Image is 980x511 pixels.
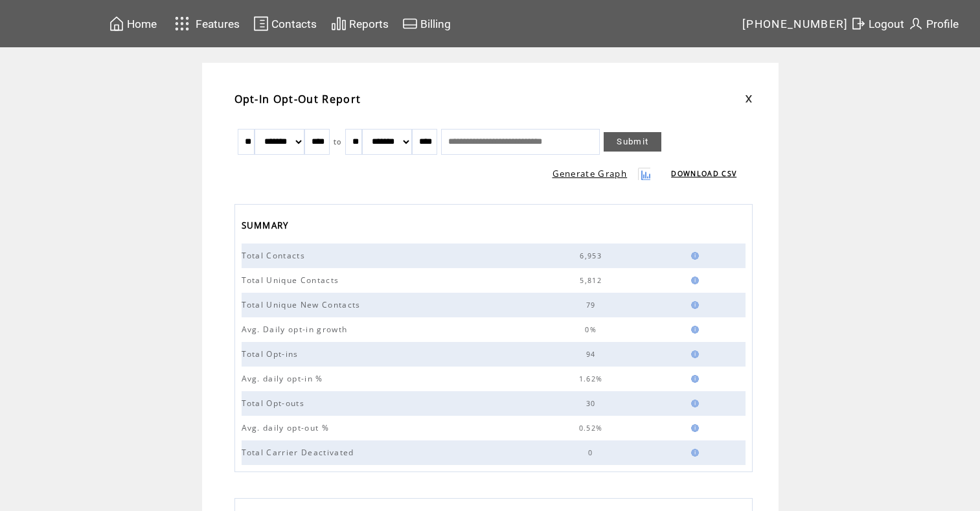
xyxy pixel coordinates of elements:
span: Home [127,17,157,30]
span: Contacts [271,17,317,30]
a: Features [169,11,242,36]
span: [PHONE_NUMBER] [742,17,849,30]
img: help.gif [687,277,699,284]
img: help.gif [687,400,699,407]
img: help.gif [687,375,699,383]
span: Features [196,17,240,30]
span: 94 [586,350,599,359]
img: help.gif [687,350,699,358]
span: 0% [585,325,600,334]
img: profile.svg [908,16,924,32]
img: chart.svg [331,16,347,32]
span: 30 [586,399,599,408]
img: creidtcard.svg [402,16,418,32]
img: help.gif [687,326,699,334]
span: Avg. Daily opt-in growth [242,324,351,335]
span: Total Unique Contacts [242,275,343,286]
a: Contacts [251,14,319,34]
a: Profile [906,14,961,34]
img: contacts.svg [253,16,269,32]
a: Generate Graph [553,168,628,179]
span: Billing [420,17,451,30]
span: Avg. daily opt-out % [242,422,333,433]
span: Logout [869,17,904,30]
span: to [334,137,342,146]
a: Logout [849,14,906,34]
a: Submit [604,132,661,152]
span: Reports [349,17,389,30]
span: 0.52% [579,424,606,433]
a: Billing [400,14,453,34]
span: Total Opt-outs [242,398,308,409]
span: SUMMARY [242,216,292,238]
a: DOWNLOAD CSV [671,169,736,178]
span: Total Opt-ins [242,348,302,359]
span: 6,953 [580,251,605,260]
span: Total Carrier Deactivated [242,447,358,458]
a: Reports [329,14,391,34]
a: Home [107,14,159,34]
img: home.svg [109,16,124,32]
span: 0 [588,448,596,457]
img: help.gif [687,252,699,260]
span: Avg. daily opt-in % [242,373,326,384]
img: exit.svg [850,16,866,32]
span: Opt-In Opt-Out Report [234,92,361,106]
span: 1.62% [579,374,606,383]
span: Total Contacts [242,250,309,261]
span: 5,812 [580,276,605,285]
img: help.gif [687,424,699,432]
span: Profile [926,17,959,30]
span: Total Unique New Contacts [242,299,364,310]
img: help.gif [687,301,699,309]
img: features.svg [171,13,194,34]
span: 79 [586,301,599,310]
img: help.gif [687,449,699,457]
